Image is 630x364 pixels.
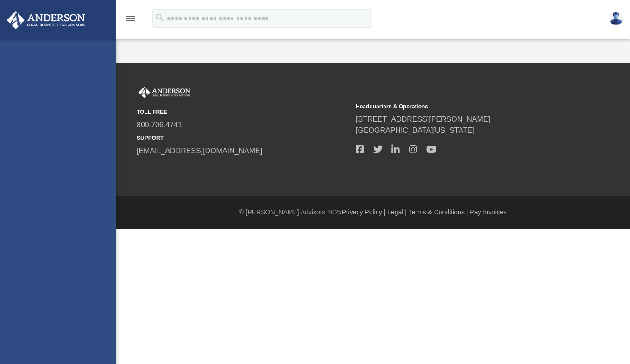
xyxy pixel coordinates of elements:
a: 800.706.4741 [137,121,182,129]
a: Legal | [387,208,407,216]
a: Pay Invoices [470,208,506,216]
small: SUPPORT [137,134,349,142]
a: Terms & Conditions | [409,208,468,216]
a: Privacy Policy | [342,208,386,216]
img: User Pic [609,12,623,25]
small: Headquarters & Operations [356,102,568,111]
i: search [155,13,165,23]
a: [EMAIL_ADDRESS][DOMAIN_NAME] [137,147,262,155]
small: TOLL FREE [137,108,349,116]
img: Anderson Advisors Platinum Portal [4,11,88,29]
a: [GEOGRAPHIC_DATA][US_STATE] [356,126,474,134]
a: [STREET_ADDRESS][PERSON_NAME] [356,115,490,123]
a: menu [125,18,136,24]
i: menu [125,13,136,24]
div: © [PERSON_NAME] Advisors 2025 [116,207,630,217]
img: Anderson Advisors Platinum Portal [137,87,192,99]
